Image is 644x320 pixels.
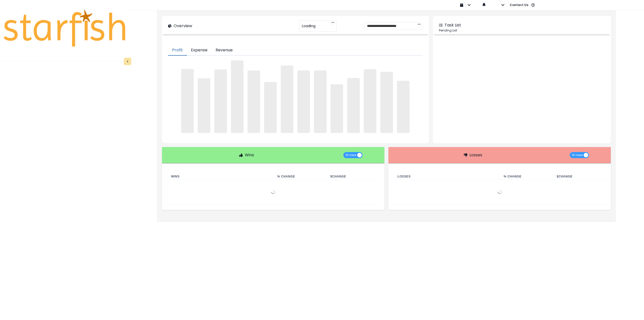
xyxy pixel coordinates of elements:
span: ‌ [331,84,343,133]
button: Expense [187,45,212,56]
span: ‌ [281,65,293,133]
th: % Change [500,173,553,180]
p: Overview [174,23,192,29]
span: ‌ [297,70,310,133]
span: ‌ [264,82,277,133]
span: ‌ [248,70,260,133]
th: Losses [393,173,500,180]
p: Wins [245,152,254,158]
th: Wins [167,173,273,180]
button: Profit [168,45,187,56]
span: ‌ [364,69,376,133]
p: Pending List [439,28,605,33]
th: $ Change [553,173,606,180]
button: Revenue [212,45,237,56]
span: ‌ [347,78,360,133]
span: 10 rows [345,152,356,158]
span: Loading [302,21,315,31]
p: Losses [469,152,482,158]
th: $ Change [326,173,379,180]
span: ‌ [231,60,244,133]
span: 10 rows [572,152,583,158]
span: ‌ [181,69,194,133]
p: Task List [445,22,461,28]
span: ‌ [198,78,210,133]
span: ‌ [397,81,410,133]
span: ‌ [314,70,327,133]
th: % Change [273,173,326,180]
span: ‌ [380,72,393,133]
span: ‌ [214,69,227,133]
